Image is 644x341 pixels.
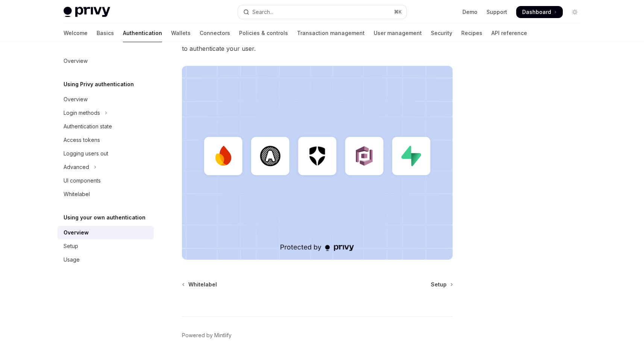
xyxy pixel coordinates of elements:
a: UI components [58,174,154,187]
div: Access tokens [64,135,100,145]
div: Authentication state [64,122,112,131]
a: Overview [58,54,154,68]
a: Basics [97,24,114,42]
a: API reference [491,24,527,42]
a: Transaction management [297,24,365,42]
a: Usage [58,253,154,266]
a: Powered by Mintlify [182,332,232,339]
div: Usage [64,255,80,264]
div: Logging users out [64,149,108,158]
div: Overview [64,228,89,237]
button: Toggle Login methods section [58,106,154,120]
a: Wallets [171,24,191,42]
span: Dashboard [522,8,551,16]
a: Authentication state [58,120,154,133]
a: Whitelabel [58,187,154,201]
div: Setup [64,242,78,251]
button: Toggle dark mode [569,6,581,18]
div: Overview [64,95,88,104]
a: Support [486,8,507,16]
a: Recipes [461,24,482,42]
span: ⌘ K [394,9,402,15]
a: Security [431,24,452,42]
span: Whitelabel [188,281,217,288]
a: Overview [58,93,154,106]
div: Search... [252,8,273,17]
a: Setup [58,239,154,253]
a: Setup [431,281,452,288]
a: Overview [58,226,154,239]
a: Dashboard [516,6,563,18]
div: Overview [64,56,88,65]
a: User management [374,24,422,42]
h5: Using your own authentication [64,213,145,222]
img: light logo [64,7,110,17]
div: UI components [64,176,101,185]
a: Authentication [123,24,162,42]
a: Policies & controls [239,24,288,42]
a: Whitelabel [183,281,217,288]
a: Welcome [64,24,88,42]
img: JWT-based auth splash [182,66,453,260]
h5: Using Privy authentication [64,80,134,89]
button: Toggle Advanced section [58,160,154,174]
a: Connectors [200,24,230,42]
div: Login methods [64,108,100,117]
div: Whitelabel [64,190,90,199]
a: Logging users out [58,147,154,160]
a: Access tokens [58,133,154,147]
span: Setup [431,281,447,288]
button: Open search [238,5,406,19]
div: Advanced [64,163,89,172]
a: Demo [462,8,477,16]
